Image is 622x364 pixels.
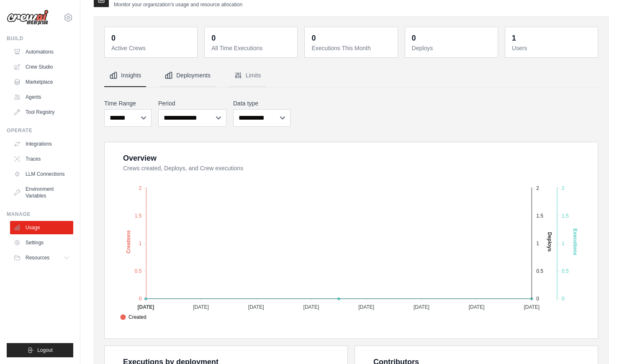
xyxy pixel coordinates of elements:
[536,185,539,191] tspan: 2
[111,32,116,44] div: 0
[26,254,49,261] span: Resources
[7,343,73,357] button: Logout
[126,230,131,254] text: Creations
[159,64,216,87] button: Deployments
[10,221,73,234] a: Usage
[512,32,516,44] div: 1
[562,213,569,219] tspan: 1.5
[10,167,73,181] a: LLM Connections
[7,10,49,26] img: Logo
[114,1,242,8] p: Monitor your organization's usage and resource allocation
[104,64,146,87] button: Insights
[311,32,316,44] div: 0
[10,152,73,166] a: Traces
[524,304,540,310] tspan: [DATE]
[123,164,588,172] dt: Crews created, Deploys, and Crew executions
[211,32,216,44] div: 0
[311,44,392,52] dt: Executions This Month
[139,296,142,302] tspan: 0
[536,296,539,302] tspan: 0
[229,64,266,87] button: Limits
[412,44,493,52] dt: Deploys
[139,185,142,191] tspan: 2
[562,268,569,274] tspan: 0.5
[10,75,73,89] a: Marketplace
[536,241,539,246] tspan: 1
[469,304,485,310] tspan: [DATE]
[358,304,374,310] tspan: [DATE]
[7,211,73,218] div: Manage
[10,137,73,151] a: Integrations
[137,304,154,310] tspan: [DATE]
[233,99,290,108] label: Data type
[123,152,157,164] div: Overview
[10,251,73,264] button: Resources
[211,44,292,52] dt: All Time Executions
[572,228,578,255] text: Executions
[7,127,73,134] div: Operate
[10,236,73,249] a: Settings
[10,182,73,203] a: Environment Variables
[562,241,565,246] tspan: 1
[193,304,209,310] tspan: [DATE]
[10,45,73,59] a: Automations
[512,44,593,52] dt: Users
[135,213,142,219] tspan: 1.5
[562,185,565,191] tspan: 2
[139,241,142,246] tspan: 1
[10,90,73,104] a: Agents
[135,268,142,274] tspan: 0.5
[120,313,147,321] span: Created
[37,347,53,354] span: Logout
[303,304,319,310] tspan: [DATE]
[562,296,565,302] tspan: 0
[536,268,543,274] tspan: 0.5
[248,304,264,310] tspan: [DATE]
[158,99,226,108] label: Period
[10,105,73,119] a: Tool Registry
[412,32,416,44] div: 0
[104,64,598,87] nav: Tabs
[104,99,152,108] label: Time Range
[111,44,192,52] dt: Active Crews
[414,304,429,310] tspan: [DATE]
[7,35,73,42] div: Build
[536,213,543,219] tspan: 1.5
[547,232,553,252] text: Deploys
[10,60,73,74] a: Crew Studio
